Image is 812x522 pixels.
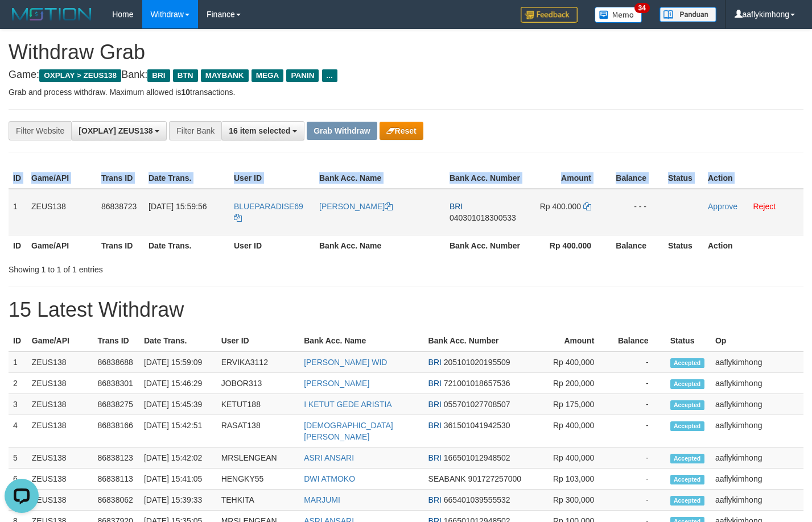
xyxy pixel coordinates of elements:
[93,490,139,511] td: 86838062
[101,202,137,211] span: 86838723
[169,121,221,140] div: Filter Bank
[521,7,578,23] img: Feedback.jpg
[670,454,704,463] span: Accepted
[9,6,95,23] img: MOTION_logo.png
[711,469,803,490] td: aaflykimhong
[703,235,803,256] th: Action
[234,202,303,222] a: BLUEPARADISE69
[450,213,516,222] span: Copy 040301018300533 to clipboard
[201,69,249,82] span: MAYBANK
[9,394,27,415] td: 3
[444,358,510,367] span: Copy 205101020195509 to clipboard
[315,235,445,256] th: Bank Acc. Name
[660,7,716,22] img: panduan.png
[139,415,217,448] td: [DATE] 15:42:51
[611,330,665,351] th: Balance
[611,373,665,394] td: -
[286,69,319,82] span: PANIN
[424,330,533,351] th: Bank Acc. Number
[428,379,442,388] span: BRI
[229,126,290,135] span: 16 item selected
[139,490,217,511] td: [DATE] 15:39:33
[27,168,97,189] th: Game/API
[444,379,510,388] span: Copy 721001018657536 to clipboard
[540,202,581,211] span: Rp 400.000
[217,415,299,448] td: RASAT138
[753,202,776,211] a: Reject
[319,202,393,211] a: [PERSON_NAME]
[93,415,139,448] td: 86838166
[444,400,510,409] span: Copy 055701027708507 to clipboard
[533,394,611,415] td: Rp 175,000
[27,373,93,394] td: ZEUS138
[322,69,337,82] span: ...
[217,448,299,469] td: MRSLENGEAN
[27,490,93,511] td: ZEUS138
[217,394,299,415] td: KETUT188
[711,373,803,394] td: aaflykimhong
[533,351,611,373] td: Rp 400,000
[234,202,303,211] span: BLUEPARADISE69
[93,448,139,469] td: 86838123
[139,394,217,415] td: [DATE] 15:45:39
[444,495,510,504] span: Copy 665401039555532 to clipboard
[27,330,93,351] th: Game/API
[9,330,27,351] th: ID
[711,330,803,351] th: Op
[525,168,608,189] th: Amount
[71,121,167,140] button: [OXPLAY] ZEUS138
[428,400,442,409] span: BRI
[304,358,387,367] a: [PERSON_NAME] WID
[670,475,704,484] span: Accepted
[229,235,315,256] th: User ID
[97,168,144,189] th: Trans ID
[428,495,442,504] span: BRI
[533,373,611,394] td: Rp 200,000
[533,330,611,351] th: Amount
[703,168,803,189] th: Action
[611,448,665,469] td: -
[304,495,340,504] a: MARJUMI
[217,469,299,490] td: HENGKY55
[9,168,27,189] th: ID
[299,330,423,351] th: Bank Acc. Name
[428,474,466,483] span: SEABANK
[221,121,304,140] button: 16 item selected
[139,330,217,351] th: Date Trans.
[428,453,442,462] span: BRI
[307,122,377,140] button: Grab Withdraw
[611,490,665,511] td: -
[611,351,665,373] td: -
[93,469,139,490] td: 86838113
[444,421,510,430] span: Copy 361501041942530 to clipboard
[27,189,97,235] td: ZEUS138
[533,415,611,448] td: Rp 400,000
[9,86,803,98] p: Grab and process withdraw. Maximum allowed is transactions.
[380,122,423,140] button: Reset
[663,235,703,256] th: Status
[97,235,144,256] th: Trans ID
[304,453,354,462] a: ASRI ANSARI
[9,189,27,235] td: 1
[139,373,217,394] td: [DATE] 15:46:29
[144,235,229,256] th: Date Trans.
[304,379,369,388] a: [PERSON_NAME]
[217,351,299,373] td: ERVIKA3112
[5,5,39,39] button: Open LiveChat chat widget
[315,168,445,189] th: Bank Acc. Name
[711,415,803,448] td: aaflykimhong
[149,202,207,211] span: [DATE] 15:59:56
[27,235,97,256] th: Game/API
[27,394,93,415] td: ZEUS138
[711,351,803,373] td: aaflykimhong
[93,330,139,351] th: Trans ID
[9,448,27,469] td: 5
[670,358,704,368] span: Accepted
[9,351,27,373] td: 1
[9,121,71,140] div: Filter Website
[611,415,665,448] td: -
[9,41,803,64] h1: Withdraw Grab
[9,299,803,321] h1: 15 Latest Withdraw
[670,379,704,389] span: Accepted
[670,496,704,506] span: Accepted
